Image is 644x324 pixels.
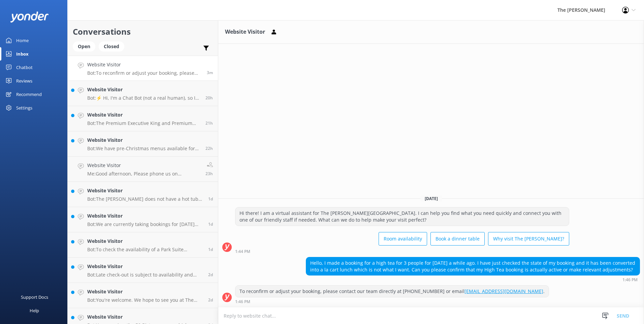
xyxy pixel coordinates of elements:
[235,249,569,254] div: Oct 10 2025 01:44pm (UTC +13:00) Pacific/Auckland
[235,207,569,225] div: Hi there! I am a virtual assistant for The [PERSON_NAME][GEOGRAPHIC_DATA]. I can help you find wh...
[87,111,200,119] h4: Website Visitor
[73,25,213,38] h2: Conversations
[87,196,203,202] p: Bot: The [PERSON_NAME] does not have a hot tub or spa on-site. However, the Park Suites offer a s...
[99,41,124,52] div: Closed
[464,288,543,294] a: [EMAIL_ADDRESS][DOMAIN_NAME]
[68,157,218,182] a: Website VisitorMe:Good afternoon, Please phone us on [PHONE_NUMBER] and we can sort all of the ab...
[87,187,203,194] h4: Website Visitor
[68,106,218,131] a: Website VisitorBot:The Premium Executive King and Premium Executive Twin rooms both have a size o...
[208,221,213,227] span: Oct 08 2025 10:00pm (UTC +13:00) Pacific/Auckland
[87,272,203,278] p: Bot: Late check-out is subject to availability and may incur day charges after 11:00am. Please co...
[225,28,265,36] h3: Website Visitor
[68,182,218,207] a: Website VisitorBot:The [PERSON_NAME] does not have a hot tub or spa on-site. However, the Park Su...
[87,162,200,169] h4: Website Visitor
[87,171,200,177] p: Me: Good afternoon, Please phone us on [PHONE_NUMBER] and we can sort all of the above questions ...
[68,81,218,106] a: Website VisitorBot:⚡ Hi, I'm a Chat Bot (not a real human), so I don't have all the answers. I do...
[21,290,48,304] div: Support Docs
[30,304,39,317] div: Help
[16,47,29,61] div: Inbox
[208,196,213,202] span: Oct 09 2025 12:34pm (UTC +13:00) Pacific/Auckland
[205,95,213,101] span: Oct 09 2025 05:02pm (UTC +13:00) Pacific/Auckland
[16,88,42,101] div: Recommend
[208,247,213,252] span: Oct 08 2025 08:52pm (UTC +13:00) Pacific/Auckland
[73,41,95,52] div: Open
[68,258,218,283] a: Website VisitorBot:Late check-out is subject to availability and may incur day charges after 11:0...
[207,70,213,75] span: Oct 10 2025 01:46pm (UTC +13:00) Pacific/Auckland
[68,207,218,232] a: Website VisitorBot:We are currently taking bookings for [DATE] lunch. For inquiries about the men...
[87,263,203,270] h4: Website Visitor
[430,232,485,246] button: Book a dinner table
[68,131,218,157] a: Website VisitorBot:We have pre-Christmas menus available for events, high tea, private dining, an...
[16,74,32,88] div: Reviews
[87,212,203,220] h4: Website Visitor
[205,145,213,151] span: Oct 09 2025 02:51pm (UTC +13:00) Pacific/Auckland
[421,196,442,201] span: [DATE]
[379,232,427,246] button: Room availability
[87,247,203,253] p: Bot: To check the availability of a Park Suite between [DATE] and [DATE], please visit [URL][DOMA...
[87,70,202,76] p: Bot: To reconfirm or adjust your booking, please contact our team directly at [PHONE_NUMBER] or e...
[205,120,213,126] span: Oct 09 2025 04:42pm (UTC +13:00) Pacific/Auckland
[87,313,203,321] h4: Website Visitor
[16,101,32,115] div: Settings
[208,272,213,278] span: Oct 08 2025 01:13pm (UTC +13:00) Pacific/Auckland
[87,221,203,227] p: Bot: We are currently taking bookings for [DATE] lunch. For inquiries about the menu or to make a...
[87,237,203,245] h4: Website Visitor
[87,136,200,144] h4: Website Visitor
[235,286,549,297] div: To reconfirm or adjust your booking, please contact our team directly at [PHONE_NUMBER] or email .
[16,34,29,47] div: Home
[235,300,250,304] strong: 1:46 PM
[73,42,99,50] a: Open
[87,86,200,93] h4: Website Visitor
[235,250,250,254] strong: 1:44 PM
[87,288,203,295] h4: Website Visitor
[87,297,203,303] p: Bot: You're welcome. We hope to see you at The [PERSON_NAME][GEOGRAPHIC_DATA] soon.
[68,283,218,308] a: Website VisitorBot:You're welcome. We hope to see you at The [PERSON_NAME][GEOGRAPHIC_DATA] soon.2d
[208,297,213,303] span: Oct 08 2025 11:31am (UTC +13:00) Pacific/Auckland
[205,171,213,176] span: Oct 09 2025 02:21pm (UTC +13:00) Pacific/Auckland
[68,56,218,81] a: Website VisitorBot:To reconfirm or adjust your booking, please contact our team directly at [PHON...
[87,145,200,152] p: Bot: We have pre-Christmas menus available for events, high tea, private dining, and in 50 Bistro...
[306,277,640,282] div: Oct 10 2025 01:46pm (UTC +13:00) Pacific/Auckland
[10,11,49,23] img: yonder-white-logo.png
[488,232,569,246] button: Why visit The [PERSON_NAME]?
[87,120,200,126] p: Bot: The Premium Executive King and Premium Executive Twin rooms both have a size of 29.3 square ...
[16,61,33,74] div: Chatbot
[87,61,202,68] h4: Website Visitor
[306,257,640,275] div: Hello, I made a booking for a high tea for 3 people for [DATE] a while ago. I have just checked t...
[87,95,200,101] p: Bot: ⚡ Hi, I'm a Chat Bot (not a real human), so I don't have all the answers. I don't have the a...
[622,278,638,282] strong: 1:46 PM
[235,299,549,304] div: Oct 10 2025 01:46pm (UTC +13:00) Pacific/Auckland
[68,232,218,258] a: Website VisitorBot:To check the availability of a Park Suite between [DATE] and [DATE], please vi...
[99,42,128,50] a: Closed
